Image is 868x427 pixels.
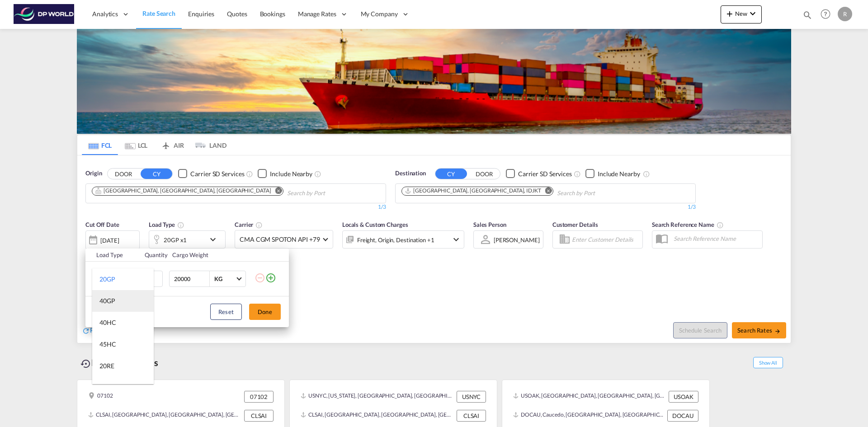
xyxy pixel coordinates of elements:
[99,296,115,305] div: 40GP
[99,275,115,284] div: 20GP
[99,318,116,327] div: 40HC
[99,361,114,371] div: 20RE
[99,383,114,392] div: 40RE
[99,340,116,349] div: 45HC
